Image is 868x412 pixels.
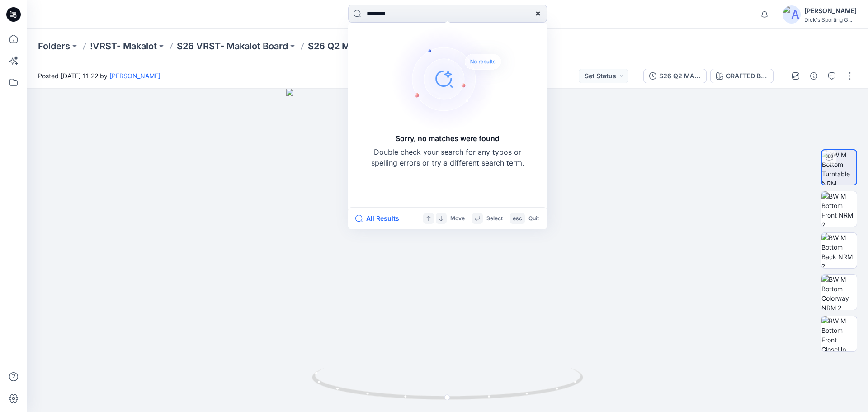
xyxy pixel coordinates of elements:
[450,214,465,223] p: Move
[371,147,524,168] p: Double check your search for any typos or spelling errors or try a different search term.
[807,69,821,83] button: Details
[308,40,398,52] p: S26 Q2 MAX251107P
[109,72,160,80] a: [PERSON_NAME]
[392,24,518,133] img: Sorry, no matches were found
[821,316,857,351] img: BW M Bottom Front CloseUp NRM 2
[38,71,160,81] span: Posted [DATE] 11:22 by
[726,71,768,81] div: CRAFTED BORDERS_PURE BLACK-NEUTRALS_V1
[804,5,857,16] div: [PERSON_NAME]
[783,5,801,24] img: avatar
[355,213,405,224] button: All Results
[528,214,539,223] p: Quit
[177,40,288,52] a: S26 VRST- Makalot Board
[821,191,857,227] img: BW M Bottom Front NRM 2
[643,69,707,83] button: S26 Q2 MAX251107P CRS1_250519
[38,40,70,52] a: Folders
[821,275,857,310] img: BW M Bottom Colorway NRM 2
[710,69,774,83] button: CRAFTED BORDERS_PURE BLACK-NEUTRALS_V1
[396,133,500,144] h5: Sorry, no matches were found
[659,71,701,81] div: S26 Q2 MAX251107P CRS1_250519
[822,150,856,185] img: BW M Bottom Turntable NRM
[513,214,522,223] p: esc
[90,40,157,52] a: !VRST- Makalot
[821,233,857,268] img: BW M Bottom Back NRM 2
[486,214,503,223] p: Select
[804,16,857,23] div: Dick's Sporting G...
